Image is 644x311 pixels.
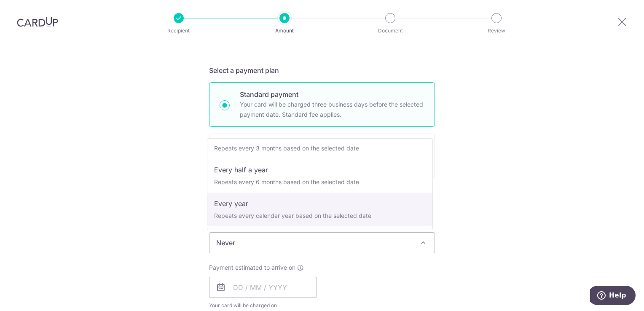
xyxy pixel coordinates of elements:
p: Every year [214,198,426,209]
span: Never [209,233,435,253]
h5: Select a payment plan [209,65,435,75]
p: Recipient [148,27,210,35]
p: Amount [253,27,316,35]
p: Review [465,27,528,35]
span: Never [209,232,435,253]
input: DD / MM / YYYY [209,277,317,298]
span: Payment estimated to arrive on [209,263,295,272]
p: Standard payment [240,89,424,99]
small: Repeats every 6 months based on the selected date [214,178,359,185]
p: Every half a year [214,165,426,175]
p: Document [359,27,421,35]
iframe: Opens a widget where you can find more information [590,286,636,307]
small: Repeats every 3 months based on the selected date [214,145,359,152]
small: Repeats every calendar year based on the selected date [214,212,371,219]
p: Your card will be charged three business days before the selected payment date. Standard fee appl... [240,99,424,120]
img: CardUp [17,17,58,27]
span: Your card will be charged on [209,301,317,310]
